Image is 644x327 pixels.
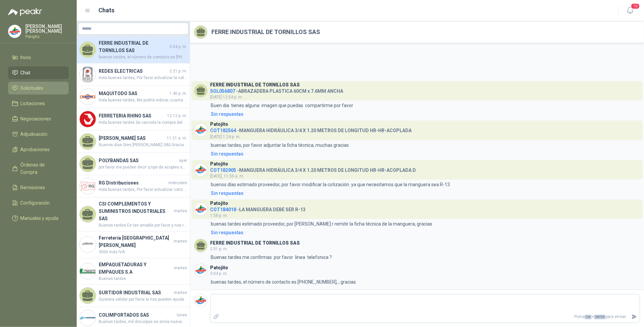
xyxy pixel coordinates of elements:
h4: RG Distribuciones [99,179,167,187]
a: Sin respuestas [209,150,640,157]
h4: Ferretería [GEOGRAPHIC_DATA][PERSON_NAME] [99,234,172,249]
span: 1:40 p. m. [169,90,187,97]
a: Solicitudes [8,82,69,94]
h4: - MANGUERA HIDRÁULICA 3/4 X 1.20 METROS DE LONGITUD HR-HR-ACOPLADA [210,126,412,132]
span: Buenos días Sres [PERSON_NAME] SAS Gracias por su amable respuesta [99,142,187,148]
a: Sin respuestas [209,190,640,197]
span: Hola buenas tardes, Por favor actualizar la cotización [99,75,187,81]
a: Sin respuestas [209,229,640,236]
span: Inicio [21,54,31,61]
a: Licitaciones [8,97,69,110]
span: martes [174,290,187,296]
h4: POLYBANDAS SAS [99,157,178,164]
p: buenas tardes, por favor adjuntar la ficha técnica, muchas gracias [211,141,349,149]
h2: FERRE INDUSTRIAL DE TORNILLOS SAS [211,27,320,37]
span: 2:21 p. m. [169,68,187,74]
a: Adjudicación [8,128,69,140]
span: 3:04 p. m. [210,271,228,276]
a: Negociaciones [8,112,69,125]
span: Quisiera validar por favor si nos pueden ayudar con esta compra [99,296,187,303]
h4: - LA MANGUERA DEBE SER R-13 [210,205,305,212]
img: Logo peakr [8,8,42,16]
span: SOL056807 [210,88,235,94]
p: Buen dia tienes alguna imagen que puedas compartirme por favor [211,102,353,109]
img: Company Logo [80,310,96,326]
p: Patojito [25,35,69,39]
h4: - ABRAZADERA PLASTICA 60CM x 7.6MM ANCHA [210,87,343,93]
span: martes [174,208,187,214]
span: 10 [631,3,640,9]
span: Solicitudes [21,84,44,92]
span: por favor me pueden decir q tipo de acoples son (JIC-NPT) Y MEDIDA DE ROSCA SI ES 3/4" X 1"-1/16"... [99,164,187,171]
p: [PERSON_NAME] [PERSON_NAME] [25,24,69,33]
span: 1:58 p. m. [210,213,228,218]
h4: FERRE INDUSTRIAL DE TORNILLOS SAS [99,39,168,54]
a: [PERSON_NAME] SAS11:21 a. m.Buenos días Sres [PERSON_NAME] SAS Gracias por su amable respuesta [77,130,190,153]
span: ENTER [594,315,606,319]
a: SURTIDOR INDUSTRIAL SASmartesQuisiera validar por favor si nos pueden ayudar con esta compra [77,285,190,307]
a: Company LogoREDES ELECTRICAS2:21 p. m.Hola buenas tardes, Por favor actualizar la cotización [77,63,190,86]
a: Remisiones [8,181,69,194]
span: Chat [21,69,31,76]
a: Configuración [8,197,69,209]
h4: - MANGUERA HIDRÁULICA 3/4 X 1.20 METROS DE LONGITUD HR-HR-ACOPLADA D [210,166,416,172]
h3: Patojito [210,162,228,166]
span: Órdenes de Compra [21,161,62,176]
span: COT184018 [210,207,236,212]
a: CSI COMPLEMENTOS Y SUMINISTROS INDUSTRIALES SASmartesBuenas tardes Es tan amable por favor y nos ... [77,198,190,232]
a: Company LogoMAQUITODO SAS1:40 p. m.Hola buenas tardes, Me podría indicar, cuantas piezas en total... [77,86,190,108]
img: Company Logo [194,163,207,176]
h4: REDES ELECTRICAS [99,67,168,75]
span: 2:51 p. m. [210,247,228,251]
img: Company Logo [194,294,207,307]
img: Company Logo [80,89,96,105]
a: Órdenes de Compra [8,158,69,179]
a: Manuales y ayuda [8,212,69,225]
span: Buenas tardes, mil disculpas se envía nuevamente la cotización de la manguera y se envía las imág... [99,319,187,325]
h4: [PERSON_NAME] SAS [99,134,165,142]
h3: Patojito [210,266,228,270]
span: buenas tardes, el número de contacto es [PHONE_NUMBER], , gracias [99,54,187,60]
a: Aprobaciones [8,143,69,156]
h4: MAQUITODO SAS [99,90,168,97]
span: Hola buenas tardes, Por favor actualizar cotización [99,187,187,193]
span: Hola buenas tardes, Me podría indicar, cuantas piezas en total nos estarían entregando ? [99,97,187,103]
span: miércoles [168,180,187,186]
img: Company Logo [80,66,96,82]
button: 10 [624,5,636,17]
span: Buenas tardes [99,276,187,282]
a: Company LogoFerretería [GEOGRAPHIC_DATA][PERSON_NAME]martes3500 más IVA [77,232,190,258]
a: Company LogoFERRETERIA RHINO SAS12:12 p. m.Hola buenas tardes Se cancela la compra del ITEM LIMA ... [77,108,190,130]
span: [DATE], 11:55 a. m. [210,174,244,179]
span: [DATE] 12:54 p. m. [210,95,243,99]
label: Adjuntar archivos [210,311,222,323]
span: Hola buenas tardes Se cancela la compra del ITEM LIMA TRIANGULA DE 6" TRUPER, ya que no cumple co... [99,119,187,126]
a: FERRE INDUSTRIAL DE TORNILLOS SAS3:04 p. m.buenas tardes, el número de contacto es [PHONE_NUMBER]... [77,37,190,63]
div: Sin respuestas [211,150,243,157]
h3: FERRE INDUSTRIAL DE TORNILLOS SAS [210,241,300,245]
img: Company Logo [80,237,96,253]
span: COT182564 [210,128,236,133]
span: 3:04 p. m. [169,44,187,50]
div: Sin respuestas [211,190,243,197]
button: Enviar [629,311,640,323]
span: Licitaciones [21,100,45,107]
span: [DATE] 1:24 p. m. [210,134,240,139]
span: 11:21 a. m. [167,135,187,141]
span: Ctrl [585,315,592,319]
img: Company Logo [194,264,207,277]
span: Aprobaciones [21,146,50,153]
span: Buenas tardes Es tan amable por favor y nos regala foto del dispensador [99,222,187,229]
a: Company LogoRG DistribucionesmiércolesHola buenas tardes, Por favor actualizar cotización [77,175,190,198]
p: buenas tardes estimado proveedor, por [PERSON_NAME] r remitir la ficha técnica de la manguera, gr... [211,220,432,228]
a: Sin respuestas [209,110,640,118]
h1: Chats [99,6,115,15]
img: Company Logo [194,203,207,216]
h3: Patojito [210,122,228,126]
div: Sin respuestas [211,229,243,236]
a: Inicio [8,51,69,64]
span: Adjudicación [21,130,48,138]
img: Company Logo [80,263,96,279]
h4: CSI COMPLEMENTOS Y SUMINISTROS INDUSTRIALES SAS [99,200,172,222]
h3: FERRE INDUSTRIAL DE TORNILLOS SAS [210,83,300,87]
